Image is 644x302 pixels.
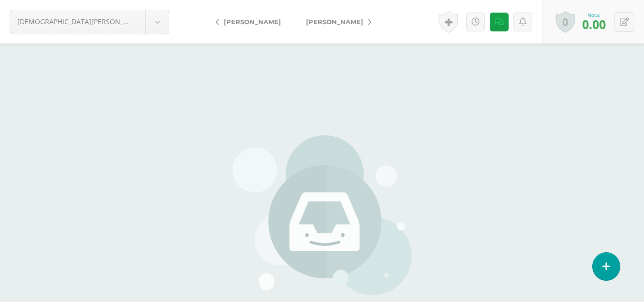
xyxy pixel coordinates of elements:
a: [PERSON_NAME] [208,10,293,33]
a: [DEMOGRAPHIC_DATA][PERSON_NAME] [10,10,169,34]
span: [PERSON_NAME] [224,18,281,26]
span: [PERSON_NAME] [306,18,363,26]
img: stages.png [233,135,411,300]
a: [PERSON_NAME] [293,10,379,33]
div: Nota: [582,12,606,18]
a: 0 [556,11,575,33]
span: 0.00 [582,16,606,32]
span: [DEMOGRAPHIC_DATA][PERSON_NAME] [17,10,133,33]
